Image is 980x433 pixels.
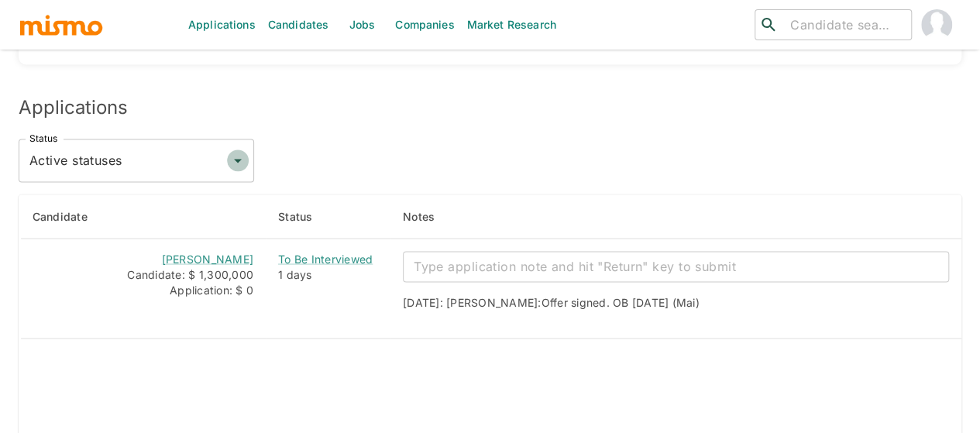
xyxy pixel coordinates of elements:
[784,14,905,36] input: Candidate search
[921,9,952,40] img: Maia Reyes
[266,194,390,239] th: Status
[20,194,266,239] th: Candidate
[33,282,253,297] div: Application: $ 0
[278,266,378,282] div: 1 days
[19,13,104,36] img: logo
[19,95,961,120] h5: Applications
[227,149,249,171] button: Open
[278,251,378,266] a: To Be Interviewed
[33,266,253,282] div: Candidate: $ 1,300,000
[29,132,57,145] label: Status
[162,252,253,265] a: [PERSON_NAME]
[390,194,961,239] th: Notes
[403,294,700,313] div: [DATE]: [PERSON_NAME]:
[542,295,700,308] span: Offer signed. OB [DATE] (Mai)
